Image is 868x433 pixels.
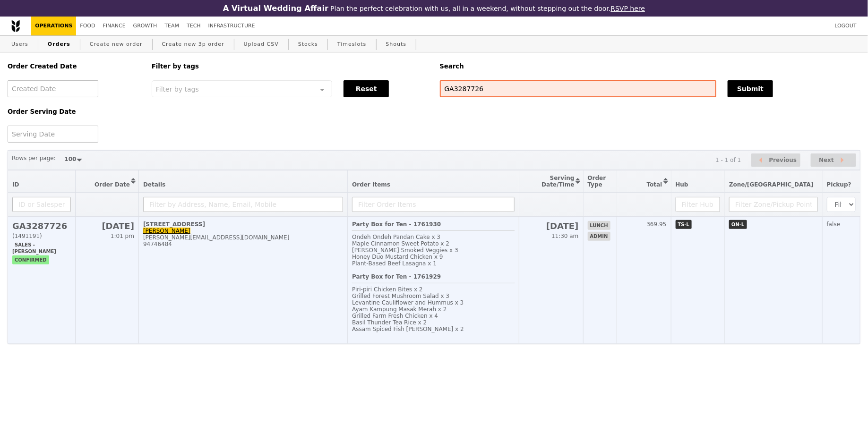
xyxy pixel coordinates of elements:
[8,80,98,97] input: Created Date
[352,247,458,254] span: [PERSON_NAME] Smoked Veggies x 3
[240,36,283,53] a: Upload CSV
[352,273,441,280] b: Party Box for Ten - 1761929
[152,63,429,70] h5: Filter by tags
[161,17,183,35] a: Team
[8,108,140,115] h5: Order Serving Date
[352,299,464,306] span: Levantine Cauliflower and Hummus x 3
[80,221,134,231] h2: [DATE]
[831,17,860,35] a: Logout
[12,181,19,188] span: ID
[143,181,165,188] span: Details
[12,240,59,256] span: Sales - [PERSON_NAME]
[352,234,440,240] span: Ondeh Ondeh Pandan Cake x 3
[143,241,343,247] div: 94746484
[129,17,161,35] a: Growth
[143,228,190,234] a: [PERSON_NAME]
[99,17,129,35] a: Finance
[158,36,228,53] a: Create new 3p order
[12,255,49,264] span: confirmed
[676,197,721,212] input: Filter Hub
[352,254,443,260] span: Honey Duo Mustard Chicken x 9
[143,197,343,212] input: Filter by Address, Name, Email, Mobile
[769,154,797,166] span: Previous
[352,293,449,299] span: Grilled Forest Mushroom Salad x 3
[352,286,422,293] span: Piri‑piri Chicken Bites x 2
[811,153,856,167] button: Next
[12,233,71,239] div: (1491191)
[382,36,411,53] a: Shouts
[44,36,74,53] a: Orders
[729,220,747,229] span: ON-L
[183,17,205,35] a: Tech
[352,326,464,332] span: Assam Spiced Fish [PERSON_NAME] x 2
[827,181,851,188] span: Pickup?
[205,17,259,35] a: Infrastructure
[588,232,610,241] span: admin
[352,181,390,188] span: Order Items
[352,260,437,267] span: Plant‑Based Beef Lasagna x 1
[8,63,140,70] h5: Order Created Date
[12,197,71,212] input: ID or Salesperson name
[352,319,427,326] span: Basil Thunder Tea Rice x 2
[223,4,328,13] h3: A Virtual Wedding Affair
[729,197,818,212] input: Filter Zone/Pickup Point
[524,221,579,231] h2: [DATE]
[440,80,717,97] input: Search any field
[8,36,32,53] a: Users
[352,221,441,228] b: Party Box for Ten - 1761930
[352,306,447,313] span: Ayam Kampung Masak Merah x 2
[352,197,514,212] input: Filter Order Items
[676,220,692,229] span: TS-L
[31,17,76,35] a: Operations
[76,17,99,35] a: Food
[827,221,841,228] span: false
[352,313,438,319] span: Grilled Farm Fresh Chicken x 4
[588,175,606,188] span: Order Type
[156,85,199,93] span: Filter by tags
[11,20,20,32] img: Grain logo
[334,36,370,53] a: Timeslots
[676,181,688,188] span: Hub
[551,233,578,239] span: 11:30 am
[751,153,800,167] button: Previous
[715,157,741,163] div: 1 - 1 of 1
[344,80,389,97] button: Reset
[162,4,706,13] div: Plan the perfect celebration with us, all in a weekend, without stepping out the door.
[111,233,134,239] span: 1:01 pm
[819,154,834,166] span: Next
[352,240,449,247] span: Maple Cinnamon Sweet Potato x 2
[8,126,98,143] input: Serving Date
[729,181,814,188] span: Zone/[GEOGRAPHIC_DATA]
[611,5,645,12] a: RSVP here
[12,221,71,231] h2: GA3287726
[440,63,861,70] h5: Search
[12,153,56,163] label: Rows per page:
[143,221,343,228] div: [STREET_ADDRESS]
[143,234,343,241] div: [PERSON_NAME][EMAIL_ADDRESS][DOMAIN_NAME]
[294,36,322,53] a: Stocks
[588,221,610,230] span: lunch
[86,36,146,53] a: Create new order
[647,221,667,228] span: 369.95
[728,80,773,97] button: Submit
